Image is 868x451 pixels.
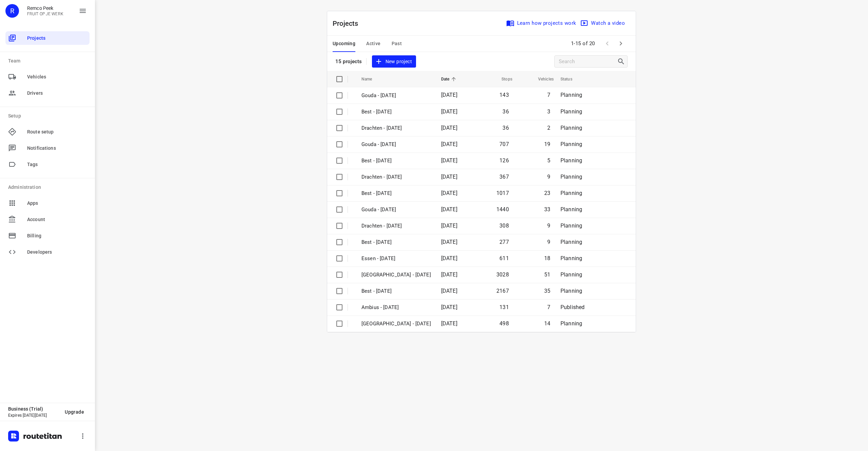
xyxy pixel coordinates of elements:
[544,141,550,147] span: 19
[361,287,431,295] p: Best - Monday
[441,190,457,196] span: [DATE]
[8,57,90,65] p: Team
[544,255,550,261] span: 18
[547,304,550,310] span: 7
[8,112,90,120] p: Setup
[560,222,582,229] span: Planning
[5,196,90,210] div: Apps
[5,70,90,84] div: Vehicles
[27,216,87,223] span: Account
[617,57,627,66] div: Search
[27,161,87,168] span: Tags
[560,141,582,147] span: Planning
[544,288,550,294] span: 35
[27,35,87,42] span: Projects
[441,271,457,278] span: [DATE]
[27,5,63,11] p: Remco Peek
[59,406,90,418] button: Upgrade
[560,125,582,131] span: Planning
[361,157,431,165] p: Best - Thursday
[560,239,582,245] span: Planning
[5,245,90,259] div: Developers
[547,92,550,98] span: 7
[496,190,509,196] span: 1017
[8,184,90,191] p: Administration
[496,271,509,278] span: 3028
[544,206,550,213] span: 33
[27,12,63,16] p: FRUIT OP JE WERK
[361,141,431,148] p: Gouda - Thursday
[441,320,457,327] span: [DATE]
[441,222,457,229] span: [DATE]
[568,36,598,51] span: 1-15 of 20
[27,128,87,136] span: Route setup
[441,92,457,98] span: [DATE]
[544,271,550,278] span: 51
[547,125,550,131] span: 2
[499,222,509,229] span: 308
[392,39,402,48] span: Past
[361,75,381,83] span: Name
[547,108,550,115] span: 3
[544,320,550,327] span: 14
[361,255,431,263] p: Essen - Monday
[5,141,90,155] div: Notifications
[614,37,628,50] span: Next Page
[361,173,431,181] p: Drachten - Wednesday
[529,75,554,83] span: Vehicles
[499,92,509,98] span: 143
[366,39,380,48] span: Active
[560,320,582,327] span: Planning
[5,213,90,226] div: Account
[560,92,582,98] span: Planning
[361,320,431,328] p: Antwerpen - Monday
[499,304,509,310] span: 131
[8,406,59,412] p: Business (Trial)
[441,108,457,115] span: [DATE]
[361,238,431,246] p: Best - Tuesday
[5,31,90,45] div: Projects
[560,108,582,115] span: Planning
[560,255,582,261] span: Planning
[560,190,582,196] span: Planning
[441,157,457,164] span: [DATE]
[27,232,87,239] span: Billing
[559,56,617,67] input: Search projects
[544,190,550,196] span: 23
[441,304,457,310] span: [DATE]
[496,206,509,213] span: 1440
[27,145,87,152] span: Notifications
[547,222,550,229] span: 9
[5,4,19,18] div: R
[502,108,509,115] span: 36
[493,75,512,83] span: Stops
[441,125,457,131] span: [DATE]
[496,288,509,294] span: 2167
[441,206,457,213] span: [DATE]
[333,18,364,29] p: Projects
[361,92,431,100] p: Gouda - Friday
[499,320,509,327] span: 498
[547,174,550,180] span: 9
[560,304,585,310] span: Published
[560,271,582,278] span: Planning
[361,271,431,279] p: Zwolle - Monday
[547,239,550,245] span: 9
[27,73,87,80] span: Vehicles
[441,239,457,245] span: [DATE]
[361,304,431,311] p: Ambius - Monday
[361,190,431,197] p: Best - Wednesday
[499,174,509,180] span: 367
[499,157,509,164] span: 126
[333,39,355,48] span: Upcoming
[441,288,457,294] span: [DATE]
[5,86,90,100] div: Drivers
[5,158,90,171] div: Tags
[499,255,509,261] span: 611
[441,141,457,147] span: [DATE]
[560,174,582,180] span: Planning
[65,409,84,415] span: Upgrade
[560,206,582,213] span: Planning
[361,124,431,132] p: Drachten - Thursday
[27,249,87,256] span: Developers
